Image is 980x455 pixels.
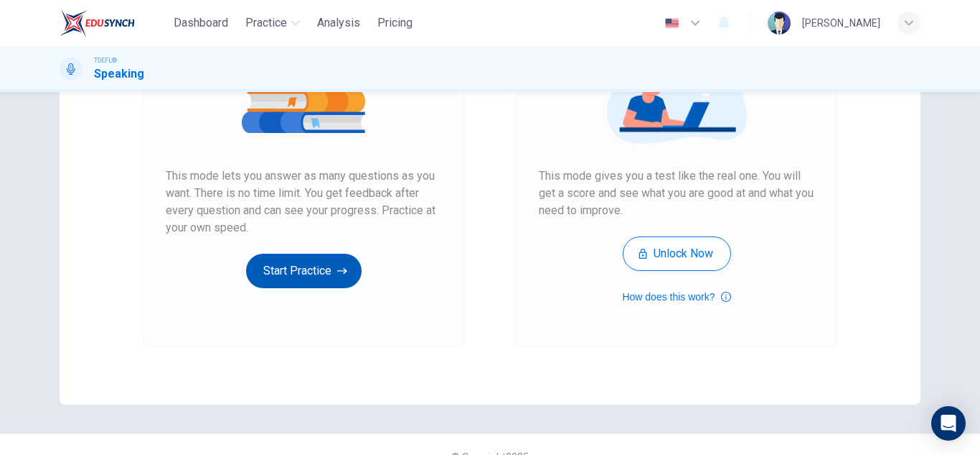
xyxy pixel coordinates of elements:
h1: Speaking [94,65,144,83]
a: EduSynch logo [60,9,168,37]
img: Profile picture [768,12,791,35]
span: Pricing [377,14,413,32]
span: Dashboard [174,14,228,32]
span: This mode lets you answer as many questions as you want. There is no time limit. You get feedback... [166,167,441,236]
img: en [663,18,681,29]
button: How does this work? [622,288,730,305]
span: Analysis [317,14,360,32]
button: Start Practice [246,254,362,288]
span: This mode gives you a test like the real one. You will get a score and see what you are good at a... [539,167,814,219]
button: Dashboard [168,10,234,36]
img: EduSynch logo [60,9,135,37]
div: Open Intercom Messenger [931,406,966,441]
button: Unlock Now [623,236,731,271]
span: TOEFL® [94,55,117,65]
button: Practice [240,10,306,36]
div: [PERSON_NAME] [802,14,880,32]
button: Analysis [311,10,366,36]
span: Practice [245,14,287,32]
button: Pricing [372,10,418,36]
